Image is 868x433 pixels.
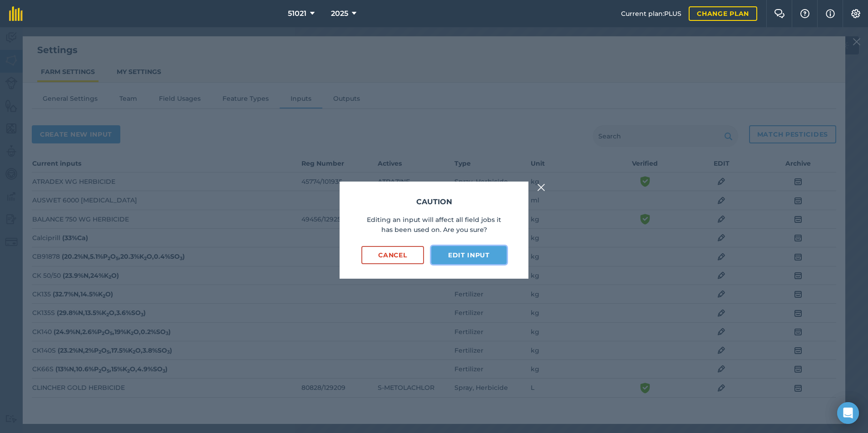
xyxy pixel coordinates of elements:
[774,9,785,18] img: Two speech bubbles overlapping with the left bubble in the forefront
[537,182,545,193] img: svg+xml;base64,PHN2ZyB4bWxucz0iaHR0cDovL3d3dy53My5vcmcvMjAwMC9zdmciIHdpZHRoPSIyMiIgaGVpZ2h0PSIzMC...
[361,215,507,235] p: Editing an input will affect all field jobs it has been used on. Are you sure?
[621,9,681,19] span: Current plan : PLUS
[331,8,348,19] span: 2025
[431,246,507,264] button: Edit input
[799,9,810,18] img: A question mark icon
[689,6,757,21] a: Change plan
[361,196,507,208] h3: Caution
[361,246,424,264] button: Cancel
[9,6,23,21] img: fieldmargin Logo
[288,8,306,19] span: 51021
[826,8,835,19] img: svg+xml;base64,PHN2ZyB4bWxucz0iaHR0cDovL3d3dy53My5vcmcvMjAwMC9zdmciIHdpZHRoPSIxNyIgaGVpZ2h0PSIxNy...
[837,402,859,424] div: Open Intercom Messenger
[850,9,861,18] img: A cog icon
